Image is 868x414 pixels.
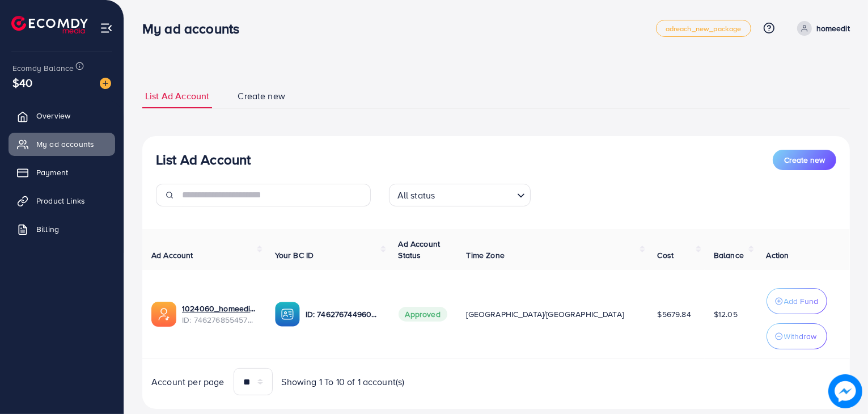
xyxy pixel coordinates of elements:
[145,90,209,103] span: List Ad Account
[767,323,827,349] button: Withdraw
[395,187,438,204] span: All status
[793,21,850,36] a: homeedit
[658,250,674,261] span: Cost
[784,294,819,308] p: Add Fund
[12,74,32,91] span: $40
[399,307,447,322] span: Approved
[151,375,225,388] span: Account per page
[275,302,300,327] img: ic-ba-acc.ded83a64.svg
[156,151,251,168] h3: List Ad Account
[306,307,380,321] p: ID: 7462767449604177937
[151,250,193,261] span: Ad Account
[658,309,691,320] span: $5679.84
[100,78,111,89] img: image
[399,238,441,261] span: Ad Account Status
[182,303,257,326] div: <span class='underline'>1024060_homeedit7_1737561213516</span></br>7462768554572742672
[767,250,789,261] span: Action
[467,250,505,261] span: Time Zone
[36,138,94,150] span: My ad accounts
[656,20,751,37] a: adreach_new_package
[9,161,115,184] a: Payment
[9,189,115,212] a: Product Links
[9,218,115,240] a: Billing
[182,303,257,314] a: 1024060_homeedit7_1737561213516
[773,150,836,170] button: Create new
[828,374,862,408] img: image
[100,22,113,35] img: menu
[36,167,68,178] span: Payment
[438,185,512,204] input: Search for option
[467,309,624,320] span: [GEOGRAPHIC_DATA]/[GEOGRAPHIC_DATA]
[666,25,742,32] span: adreach_new_package
[36,223,59,235] span: Billing
[767,288,827,314] button: Add Fund
[142,20,248,37] h3: My ad accounts
[816,22,850,35] p: homeedit
[784,329,817,343] p: Withdraw
[714,250,744,261] span: Balance
[12,62,74,74] span: Ecomdy Balance
[714,309,738,320] span: $12.05
[389,184,531,206] div: Search for option
[238,90,285,103] span: Create new
[784,154,825,166] span: Create new
[11,16,88,33] img: logo
[36,195,85,206] span: Product Links
[151,302,176,327] img: ic-ads-acc.e4c84228.svg
[282,375,405,388] span: Showing 1 To 10 of 1 account(s)
[275,250,314,261] span: Your BC ID
[9,104,115,127] a: Overview
[36,110,70,121] span: Overview
[182,314,257,326] span: ID: 7462768554572742672
[9,133,115,155] a: My ad accounts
